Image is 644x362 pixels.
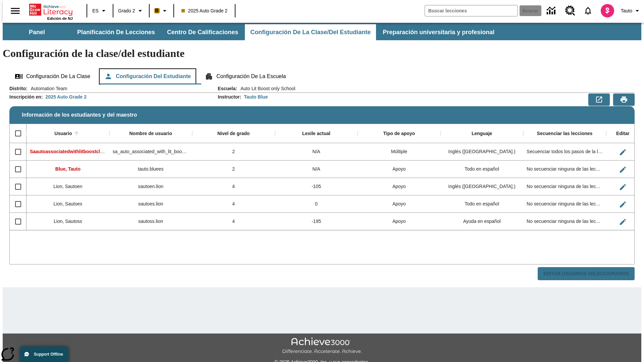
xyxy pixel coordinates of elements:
button: Lenguaje: ES, Selecciona un idioma [89,5,111,17]
span: 2025 Auto Grade 2 [181,7,228,14]
div: 2 [192,143,275,161]
div: sautoss.lion [109,213,192,230]
div: Inglés (EE. UU.) [440,143,523,161]
button: Configuración del estudiante [99,68,196,84]
div: No secuenciar ninguna de las lecciones [523,161,606,178]
div: sautoes.lion [109,195,192,213]
span: Lion, Sautoen [53,184,82,189]
div: Apoyo [358,213,440,230]
button: Configuración de la escuela [200,68,291,84]
button: Configuración de la clase [9,68,96,84]
button: Perfil/Configuración [618,5,644,17]
h2: Distrito : [9,86,28,92]
button: Exportar a CSV [588,94,610,106]
button: Grado: Grado 2, Elige un grado [115,5,147,17]
span: Auto Lit Boost only School [237,85,295,92]
img: Achieve3000 Differentiate Accelerate Achieve [282,338,362,355]
button: Editar Usuario [616,180,630,194]
div: N/A [275,161,358,178]
span: Tauto [621,7,632,14]
div: Configuración de la clase/del estudiante [9,68,635,84]
div: Subbarra de navegación [3,24,500,40]
div: 2025 Auto Grade 2 [46,94,87,100]
div: Editar [616,131,630,137]
button: Preparación universitaria y profesional [377,24,500,40]
div: Ayuda en español [440,213,523,230]
div: Secuenciar todos los pasos de la lección [523,143,606,161]
button: Abrir el menú lateral [5,1,25,21]
button: Centro de calificaciones [162,24,244,40]
div: Apoyo [358,178,440,195]
button: Support Offline [20,347,68,362]
div: Todo en español [440,161,523,178]
h1: Configuración de la clase/del estudiante [3,47,641,60]
div: Usuario [54,131,72,137]
div: -195 [275,213,358,230]
div: Apoyo [358,195,440,213]
span: Lion, Sautoss [54,219,82,224]
div: Secuenciar las lecciones [537,131,593,137]
div: sautoen.lion [109,178,192,195]
span: Automation Team [28,85,67,92]
input: Buscar campo [425,5,518,16]
span: ES [92,7,99,14]
span: Support Offline [34,352,63,357]
span: Edición de NJ [47,16,73,20]
div: Todo en español [440,195,523,213]
a: Notificaciones [579,2,597,19]
button: Boost El color de la clase es anaranjado claro. Cambiar el color de la clase. [152,5,171,17]
div: Información de los estudiantes y del maestro [9,85,635,281]
div: Nivel de grado [217,131,250,137]
div: Lexile actual [302,131,330,137]
span: Lion, Sautoes [54,201,83,206]
div: 4 [192,195,275,213]
div: No secuenciar ninguna de las lecciones [523,213,606,230]
div: Apoyo [358,161,440,178]
div: Múltiple [358,143,440,161]
div: 0 [275,195,358,213]
div: N/A [275,143,358,161]
button: Escoja un nuevo avatar [597,2,618,19]
div: Tauto Blue [244,94,268,100]
div: Portada [29,2,73,20]
div: Tipo de apoyo [383,131,415,137]
button: Editar Usuario [616,198,630,211]
h2: Inscripción en : [9,94,43,100]
img: avatar image [601,4,614,17]
div: 4 [192,213,275,230]
div: sa_auto_associated_with_lit_boost_classes [109,143,192,161]
div: Lenguaje [472,131,492,137]
button: Vista previa de impresión [613,94,635,106]
a: Centro de información [543,2,561,20]
a: Portada [29,3,73,16]
div: tauto.bluees [109,161,192,178]
div: Nombre de usuario [129,131,172,137]
div: 4 [192,178,275,195]
div: -105 [275,178,358,195]
span: Grado 2 [118,7,135,14]
button: Configuración de la clase/del estudiante [245,24,376,40]
a: Centro de recursos, Se abrirá en una pestaña nueva. [561,2,579,20]
div: No secuenciar ninguna de las lecciones [523,178,606,195]
button: Planificación de lecciones [72,24,160,40]
button: Editar Usuario [616,163,630,176]
span: Información de los estudiantes y del maestro [22,112,137,118]
button: Panel [3,24,70,40]
h2: Escuela : [218,86,237,92]
h2: Instructor : [218,94,241,100]
div: No secuenciar ninguna de las lecciones [523,195,606,213]
span: B [155,6,159,15]
div: 2 [192,161,275,178]
span: Blue, Tauto [55,166,80,172]
div: Subbarra de navegación [3,23,641,40]
button: Editar Usuario [616,145,630,159]
button: Editar Usuario [616,215,630,229]
div: Inglés (EE. UU.) [440,178,523,195]
span: Saautoassociatedwithlitboostcl, Saautoassociatedwithlitboostcl [30,149,173,154]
